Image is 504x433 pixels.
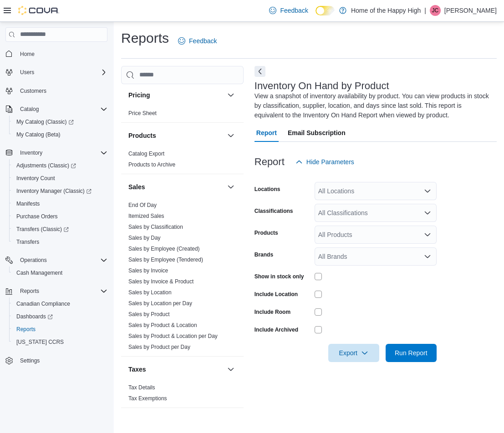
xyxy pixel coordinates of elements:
[13,173,59,184] a: Inventory Count
[128,161,175,168] a: Products to Archive
[13,186,95,196] a: Inventory Manager (Classic)
[13,324,107,335] span: Reports
[13,186,107,196] span: Inventory Manager (Classic)
[121,200,244,356] div: Sales
[128,278,193,285] span: Sales by Invoice & Product
[13,224,72,235] a: Transfers (Classic)
[18,6,59,15] img: Cova
[255,326,298,333] label: Include Archived
[255,273,304,280] label: Show in stock only
[16,118,74,126] span: My Catalog (Classic)
[128,365,146,374] h3: Taxes
[255,186,280,193] label: Locations
[13,198,107,209] span: Manifests
[2,66,111,79] button: Users
[128,257,203,263] a: Sales by Employee (Tendered)
[128,311,170,317] a: Sales by Product
[128,267,168,274] a: Sales by Invoice
[13,116,107,127] span: My Catalog (Classic)
[128,395,167,402] span: Tax Exemptions
[9,172,111,185] button: Inventory Count
[13,129,64,140] a: My Catalog (Beta)
[128,161,175,168] span: Products to Archive
[13,298,74,309] a: Canadian Compliance
[280,6,308,15] span: Feedback
[13,173,107,184] span: Inventory Count
[334,344,374,362] span: Export
[128,256,203,263] span: Sales by Employee (Tendered)
[128,289,172,296] span: Sales by Location
[128,131,224,140] button: Products
[225,364,236,375] button: Taxes
[20,69,34,76] span: Users
[13,237,107,247] span: Transfers
[16,238,39,246] span: Transfers
[128,267,168,274] span: Sales by Invoice
[128,332,218,340] span: Sales by Product & Location per Day
[20,357,40,364] span: Settings
[16,104,107,115] span: Catalog
[13,224,107,235] span: Transfers (Classic)
[128,182,224,191] button: Sales
[351,5,421,16] p: Home of the Happy High
[16,162,76,169] span: Adjustments (Classic)
[9,336,111,348] button: [US_STATE] CCRS
[13,160,80,171] a: Adjustments (Classic)
[13,237,43,247] a: Transfers
[225,181,236,192] button: Sales
[16,286,107,297] span: Reports
[128,300,192,307] span: Sales by Location per Day
[430,5,441,16] div: Jeremy Colli
[128,333,218,339] a: Sales by Product & Location per Day
[256,124,277,142] span: Report
[20,149,42,156] span: Inventory
[16,85,107,96] span: Customers
[2,254,111,267] button: Operations
[292,153,358,171] button: Hide Parameters
[128,110,157,117] span: Price Sheet
[13,198,43,209] a: Manifests
[16,355,43,366] a: Settings
[128,245,200,252] span: Sales by Employee (Created)
[16,338,64,346] span: [US_STATE] CCRS
[128,234,161,242] span: Sales by Day
[424,231,431,238] button: Open list of options
[128,91,224,100] button: Pricing
[16,187,92,195] span: Inventory Manager (Classic)
[128,365,224,374] button: Taxes
[128,202,157,208] a: End Of Day
[16,147,107,158] span: Inventory
[255,66,265,77] button: Next
[13,211,61,222] a: Purchase Orders
[386,344,437,362] button: Run Report
[128,182,145,191] h3: Sales
[16,86,50,96] a: Customers
[128,311,170,318] span: Sales by Product
[16,147,46,158] button: Inventory
[2,84,111,97] button: Customers
[9,223,111,236] a: Transfers (Classic)
[16,48,107,60] span: Home
[128,150,164,157] span: Catalog Export
[13,211,107,222] span: Purchase Orders
[13,337,67,347] a: [US_STATE] CCRS
[128,131,156,140] h3: Products
[16,200,40,207] span: Manifests
[20,287,39,295] span: Reports
[121,29,169,47] h1: Reports
[9,267,111,279] button: Cash Management
[128,322,197,329] span: Sales by Product & Location
[13,298,107,309] span: Canadian Compliance
[13,311,56,322] a: Dashboards
[255,308,290,316] label: Include Room
[2,354,111,367] button: Settings
[444,5,497,16] p: [PERSON_NAME]
[395,348,428,357] span: Run Report
[316,6,335,15] input: Dark Mode
[424,253,431,260] button: Open list of options
[128,110,157,116] a: Price Sheet
[128,344,190,350] a: Sales by Product per Day
[13,267,107,278] span: Cash Management
[16,255,107,266] span: Operations
[128,278,193,285] a: Sales by Invoice & Product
